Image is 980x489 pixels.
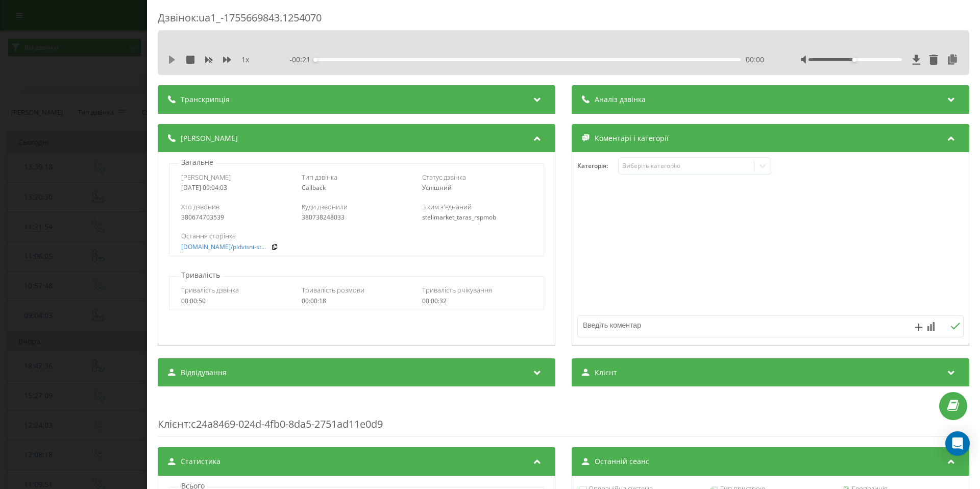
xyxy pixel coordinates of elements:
span: 00:00 [746,55,764,65]
div: 00:00:50 [181,298,291,305]
span: З ким з'єднаний [422,202,472,211]
span: Коментарі і категорії [595,133,669,143]
span: 1 x [241,55,249,65]
h4: Категорія : [577,162,618,169]
div: : c24a8469-024d-4fb0-8da5-2751ad11e0d9 [158,397,969,437]
div: Дзвінок : ua1_-1755669843.1254070 [158,11,969,31]
span: Тривалість розмови [302,285,364,295]
p: Тривалість [179,270,223,280]
span: Тип дзвінка [302,173,337,182]
span: Куди дзвонили [302,202,348,211]
div: Accessibility label [313,58,317,62]
span: [PERSON_NAME] [181,173,231,182]
div: stelimarket_taras_rspmob [422,214,532,221]
span: Клієнт [158,417,188,431]
span: Хто дзвонив [181,202,219,211]
div: Open Intercom Messenger [945,431,970,456]
span: Успішний [422,183,452,192]
div: 00:00:32 [422,298,532,305]
span: Тривалість дзвінка [181,285,239,295]
a: [DOMAIN_NAME]/pidvisni-st... [181,243,266,251]
span: - 00:21 [289,55,315,65]
span: Аналіз дзвінка [595,94,646,105]
span: Остання сторінка [181,231,236,240]
p: Загальне [179,157,216,167]
span: Callback [302,183,326,192]
span: Клієнт [595,368,617,378]
div: [DATE] 09:04:03 [181,184,291,191]
div: Виберіть категорію [622,162,750,170]
div: 00:00:18 [302,298,411,305]
span: Статус дзвінка [422,173,466,182]
span: [PERSON_NAME] [181,133,238,143]
span: Тривалість очікування [422,285,492,295]
span: Останній сеанс [595,456,649,467]
div: 380738248033 [302,214,411,221]
span: Транскрипція [181,94,230,105]
span: Відвідування [181,368,227,378]
div: 380674703539 [181,214,291,221]
div: Accessibility label [852,58,856,62]
span: Статистика [181,456,220,467]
